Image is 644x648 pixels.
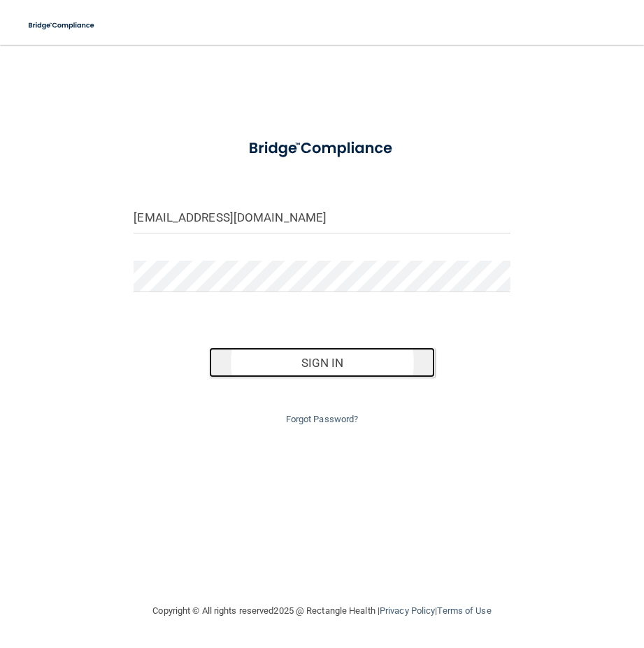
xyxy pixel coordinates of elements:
[437,605,491,616] a: Terms of Use
[402,549,627,605] iframe: Drift Widget Chat Controller
[21,11,103,40] img: bridge_compliance_login_screen.278c3ca4.svg
[233,129,410,168] img: bridge_compliance_login_screen.278c3ca4.svg
[380,605,435,616] a: Privacy Policy
[67,589,578,633] div: Copyright © All rights reserved 2025 @ Rectangle Health | |
[286,414,359,424] a: Forgot Password?
[209,347,435,378] button: Sign In
[134,202,510,233] input: Email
